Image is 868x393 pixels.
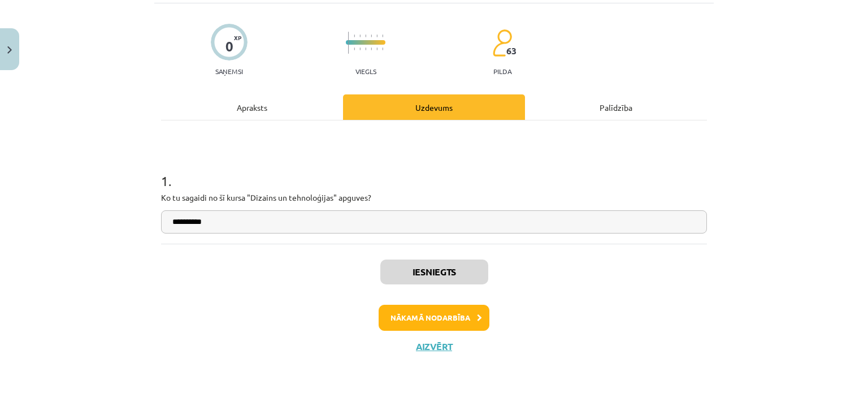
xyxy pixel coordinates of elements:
button: Nākamā nodarbība [379,305,489,331]
img: icon-short-line-57e1e144782c952c97e751825c79c345078a6d821885a25fce030b3d8c18986b.svg [354,34,355,37]
button: Aizvērt [413,341,455,352]
img: icon-short-line-57e1e144782c952c97e751825c79c345078a6d821885a25fce030b3d8c18986b.svg [359,34,361,37]
img: icon-short-line-57e1e144782c952c97e751825c79c345078a6d821885a25fce030b3d8c18986b.svg [371,34,372,37]
img: icon-close-lesson-0947bae3869378f0d4975bcd49f059093ad1ed9edebbc8119c70593378902aed.svg [7,46,12,54]
img: icon-short-line-57e1e144782c952c97e751825c79c345078a6d821885a25fce030b3d8c18986b.svg [365,47,366,50]
p: pilda [493,67,511,75]
img: icon-short-line-57e1e144782c952c97e751825c79c345078a6d821885a25fce030b3d8c18986b.svg [365,34,366,37]
p: Saņemsi [211,67,248,75]
div: Uzdevums [343,94,525,120]
img: icon-short-line-57e1e144782c952c97e751825c79c345078a6d821885a25fce030b3d8c18986b.svg [376,47,377,50]
img: icon-short-line-57e1e144782c952c97e751825c79c345078a6d821885a25fce030b3d8c18986b.svg [371,47,372,50]
img: icon-short-line-57e1e144782c952c97e751825c79c345078a6d821885a25fce030b3d8c18986b.svg [382,47,383,50]
span: XP [234,34,241,41]
button: Iesniegts [380,260,488,284]
p: Ko tu sagaidi no šī kursa "Dizains un tehnoloģijas" apguves? [161,192,707,204]
img: icon-short-line-57e1e144782c952c97e751825c79c345078a6d821885a25fce030b3d8c18986b.svg [354,47,355,50]
img: icon-short-line-57e1e144782c952c97e751825c79c345078a6d821885a25fce030b3d8c18986b.svg [376,34,377,37]
span: 63 [506,46,517,56]
div: 0 [225,38,233,54]
img: icon-long-line-d9ea69661e0d244f92f715978eff75569469978d946b2353a9bb055b3ed8787d.svg [348,32,349,54]
img: icon-short-line-57e1e144782c952c97e751825c79c345078a6d821885a25fce030b3d8c18986b.svg [382,34,383,37]
h1: 1 . [161,153,707,188]
div: Apraksts [161,94,343,120]
p: Viegls [355,67,376,75]
div: Palīdzība [525,94,707,120]
img: students-c634bb4e5e11cddfef0936a35e636f08e4e9abd3cc4e673bd6f9a4125e45ecb1.svg [492,29,512,57]
img: icon-short-line-57e1e144782c952c97e751825c79c345078a6d821885a25fce030b3d8c18986b.svg [359,47,361,50]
